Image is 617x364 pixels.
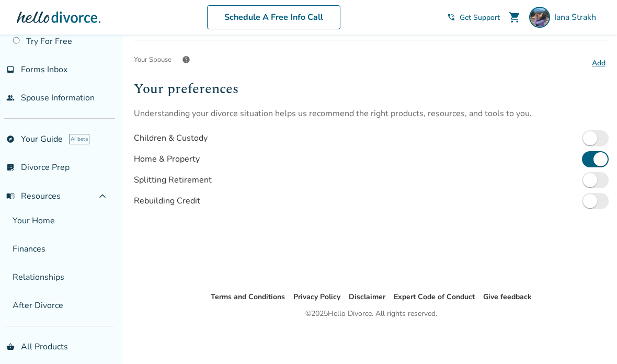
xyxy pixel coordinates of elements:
span: Iana Strakh [554,12,600,23]
span: menu_book [6,192,15,200]
span: list_alt_check [6,163,15,172]
div: Home & Property [134,153,200,165]
span: shopping_cart [508,11,521,24]
a: phone_in_talkGet Support [447,13,500,22]
iframe: Chat Widget [565,314,617,364]
p: Understanding your divorce situation helps us recommend the right products, resources, and tools ... [134,108,609,119]
img: Iana Strakh [529,7,550,28]
a: Schedule A Free Info Call [207,5,340,29]
a: Expert Code of Conduct [394,292,475,302]
li: Give feedback [483,291,532,303]
div: Children & Custody [134,132,208,144]
button: Add [589,56,609,70]
span: AI beta [69,134,89,144]
h2: Your preferences [134,78,609,99]
span: Your Spouse [134,49,172,70]
span: Forms Inbox [21,64,67,75]
span: inbox [6,65,15,74]
a: Privacy Policy [293,292,340,302]
span: shopping_basket [6,343,15,351]
span: Get Support [460,13,500,22]
span: people [6,94,15,102]
li: Disclaimer [349,291,385,303]
span: phone_in_talk [447,13,455,21]
span: Resources [6,190,61,202]
div: Rebuilding Credit [134,195,200,207]
div: Splitting Retirement [134,174,212,186]
span: expand_less [96,190,109,202]
span: explore [6,135,15,143]
a: Terms and Conditions [211,292,285,302]
span: help [182,55,190,64]
div: © 2025 Hello Divorce. All rights reserved. [305,308,437,320]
